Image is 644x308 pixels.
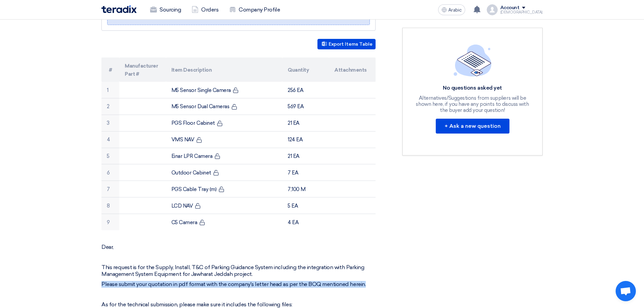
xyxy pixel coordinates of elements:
font: PGS Cable Tray (m) [171,186,216,192]
font: Orders [201,6,218,13]
font: 7,100 M [288,186,306,192]
img: profile_test.png [487,4,498,15]
font: 5 EA [288,203,298,209]
font: 256 EA [288,87,303,93]
font: 8 [107,203,110,209]
font: 1 [107,87,109,93]
font: # [109,67,112,73]
font: Item Description [171,67,212,73]
font: 124 EA [288,137,303,143]
font: M5 Sensor Single Camera [171,87,231,93]
font: Alternatives/Suggestions from suppliers will be shown here, if you have any points to discuss wit... [416,95,529,113]
font: VMS NAV [171,137,194,143]
font: Dear, [101,244,114,250]
font: 9 [107,219,110,225]
font: 5 [107,153,110,159]
font: 21 EA [288,153,300,159]
font: Attachments [334,67,367,73]
font: Arabic [448,7,462,13]
a: Orders [186,2,224,17]
font: 7 EA [288,170,298,176]
button: + Ask a new question [436,119,509,134]
font: This request is for the Supply, Install, T&C of Parking Guidance System including the integration... [101,264,364,277]
font: 569 EA [288,103,304,110]
font: Export Items Table [329,42,373,47]
font: Einar LPR Camera [171,153,212,159]
font: 7 [107,186,110,192]
font: Sourcing [160,6,181,13]
font: [DEMOGRAPHIC_DATA] [500,10,543,15]
font: PGS Floor Cabinet [171,120,215,126]
div: Open chat [616,281,636,301]
font: 3 [107,120,110,126]
font: As for the technical submission, please make sure it includes the following files: [101,301,292,308]
button: Arabic [438,4,465,15]
a: Sourcing [145,2,186,17]
font: LCD NAV [171,203,193,209]
font: 2 [107,103,110,110]
font: No questions asked yet [443,85,502,91]
img: empty_state_list.svg [454,44,492,76]
font: M5 Sensor Dual Cameras [171,103,229,110]
font: Quantity [288,67,309,73]
font: Manufacturer Part # [125,63,158,77]
font: 4 [107,137,110,143]
font: Please submit your quotation in pdf format with the company's letter head as per the BOQ mentione... [101,281,366,287]
font: Company Profile [239,6,280,13]
font: + Ask a new question [445,123,501,129]
button: Export Items Table [317,39,376,49]
font: 4 EA [288,219,299,225]
font: C5 Camera [171,219,197,225]
font: Outdoor Cabinet [171,170,211,176]
font: Account [500,5,520,10]
img: Teradix logo [101,5,137,13]
font: 21 EA [288,120,300,126]
font: 6 [107,170,110,176]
